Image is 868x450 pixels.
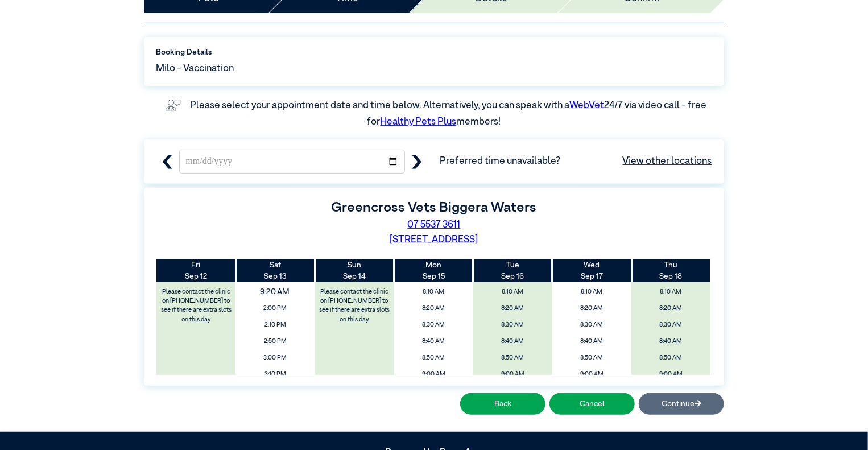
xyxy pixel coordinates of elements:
span: 3:00 PM [239,351,311,365]
label: Please contact the clinic on [PHONE_NUMBER] to see if there are extra slots on this day [316,285,393,327]
button: Cancel [549,393,635,414]
span: 9:00 AM [398,368,470,382]
th: Sep 16 [473,259,552,283]
a: 07 5537 3611 [408,220,461,230]
span: 8:40 AM [477,335,549,349]
span: 8:30 AM [477,318,549,332]
span: 8:50 AM [635,351,707,365]
label: Booking Details [156,47,712,58]
span: 8:10 AM [556,285,628,299]
span: 8:20 AM [635,302,707,316]
th: Sep 17 [552,259,631,283]
span: 8:30 AM [556,318,628,332]
a: [STREET_ADDRESS] [390,235,478,245]
button: Back [460,393,545,414]
span: 8:40 AM [556,335,628,349]
span: 8:40 AM [635,335,707,349]
th: Sep 18 [631,259,710,283]
th: Sep 15 [394,259,473,283]
span: 9:00 AM [635,368,707,382]
span: 8:50 AM [477,351,549,365]
span: 9:00 AM [556,368,628,382]
label: Please contact the clinic on [PHONE_NUMBER] to see if there are extra slots on this day [158,285,235,327]
span: 8:50 AM [556,351,628,365]
label: Greencross Vets Biggera Waters [332,201,537,214]
th: Sep 12 [156,259,235,283]
span: 2:10 PM [239,318,311,332]
span: 8:40 AM [398,335,470,349]
span: 8:50 AM [398,351,470,365]
span: 3:10 PM [239,368,311,382]
a: View other locations [623,154,712,169]
a: WebVet [569,101,604,110]
span: 8:30 AM [635,318,707,332]
span: 9:20 AM [228,283,322,301]
span: Preferred time unavailable? [440,154,712,169]
span: 8:10 AM [477,285,549,299]
span: 2:50 PM [239,335,311,349]
span: 8:30 AM [398,318,470,332]
span: 8:20 AM [477,302,549,316]
span: Milo - Vaccination [156,61,234,76]
span: 2:00 PM [239,302,311,316]
img: vet [162,96,185,115]
a: Healthy Pets Plus [381,117,457,127]
th: Sep 14 [315,259,394,283]
th: Sep 13 [235,259,315,283]
span: 8:20 AM [398,302,470,316]
label: Please select your appointment date and time below. Alternatively, you can speak with a 24/7 via ... [190,101,708,127]
span: 9:00 AM [477,368,549,382]
span: 8:10 AM [398,285,470,299]
span: 8:20 AM [556,302,628,316]
span: 8:10 AM [635,285,707,299]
